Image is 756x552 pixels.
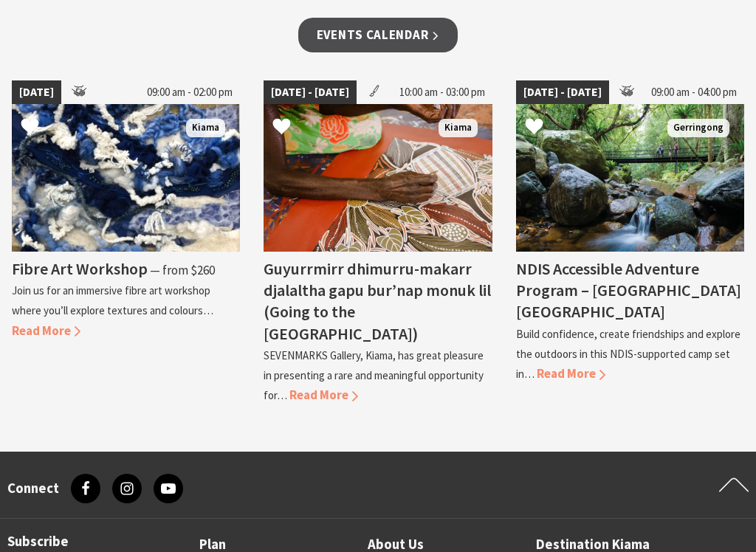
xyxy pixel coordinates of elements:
[289,387,358,403] span: Read More
[264,104,492,252] img: Aboriginal artist Joy Borruwa sitting on the floor painting
[140,80,240,104] span: 09:00 am - 02:00 pm
[12,80,61,104] span: [DATE]
[537,365,605,382] span: Read More
[258,103,306,153] button: Click to Favourite Guyurrmirr dhimurru-makarr djalaltha gapu bur’nap monuk lil (Going to the Sout...
[516,80,744,405] a: [DATE] - [DATE] 09:00 am - 04:00 pm People admiring the forest along the Lyre Bird Walk in Minnam...
[12,80,240,405] a: [DATE] 09:00 am - 02:00 pm Fibre Art Kiama Fibre Art Workshop ⁠— from $260 Join us for an immersi...
[264,348,484,402] p: SEVENMARKS Gallery, Kiama, has great pleasure in presenting a rare and meaningful opportunity for…
[667,119,729,137] span: Gerringong
[12,283,213,317] p: Join us for an immersive fibre art workshop where you’ll explore textures and colours…
[439,119,478,137] span: Kiama
[516,258,741,322] h4: NDIS Accessible Adventure Program – [GEOGRAPHIC_DATA] [GEOGRAPHIC_DATA]
[516,80,609,104] span: [DATE] - [DATE]
[510,103,558,153] button: Click to Favourite NDIS Accessible Adventure Program – NSW South Coast
[7,534,162,551] h3: Subscribe
[150,262,215,278] span: ⁠— from $260
[644,80,744,104] span: 09:00 am - 04:00 pm
[516,327,740,381] p: Build confidence, create friendships and explore the outdoors in this NDIS-supported camp set in…
[264,80,492,405] a: [DATE] - [DATE] 10:00 am - 03:00 pm Aboriginal artist Joy Borruwa sitting on the floor painting K...
[12,258,148,279] h4: Fibre Art Workshop
[264,258,491,344] h4: Guyurrmirr dhimurru-makarr djalaltha gapu bur’nap monuk lil (Going to the [GEOGRAPHIC_DATA])
[186,119,225,137] span: Kiama
[12,322,80,339] span: Read More
[12,104,240,252] img: Fibre Art
[7,480,59,497] h3: Connect
[298,18,458,52] a: Events Calendar
[6,103,54,153] button: Click to Favourite Fibre Art Workshop
[516,104,744,252] img: People admiring the forest along the Lyre Bird Walk in Minnamurra Rainforest
[392,80,492,104] span: 10:00 am - 03:00 pm
[264,80,357,104] span: [DATE] - [DATE]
